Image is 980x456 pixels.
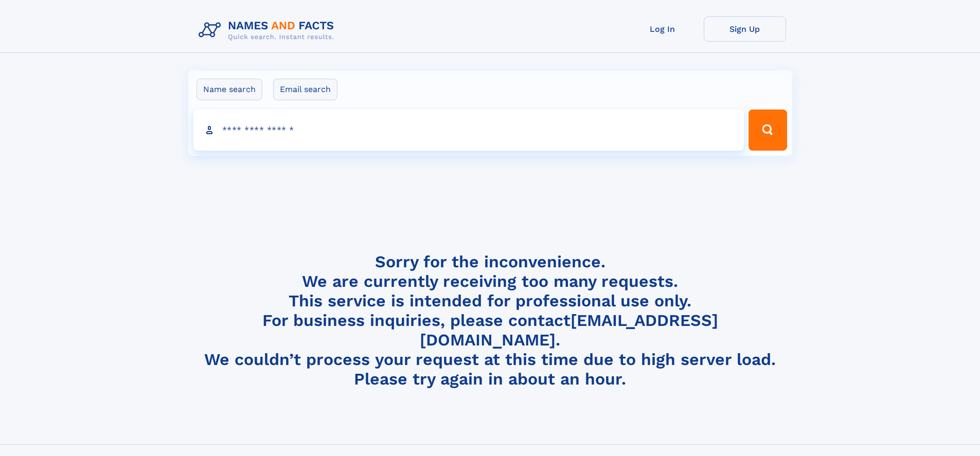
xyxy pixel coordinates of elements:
[704,16,786,42] a: Sign Up
[194,16,343,44] img: Logo Names and Facts
[749,110,787,151] button: Search Button
[194,252,786,389] h4: Sorry for the inconvenience. We are currently receiving too many requests. This service is intend...
[197,79,262,100] label: Name search
[273,79,337,100] label: Email search
[193,110,744,151] input: search input
[621,16,704,42] a: Log In
[420,311,718,350] a: [EMAIL_ADDRESS][DOMAIN_NAME]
